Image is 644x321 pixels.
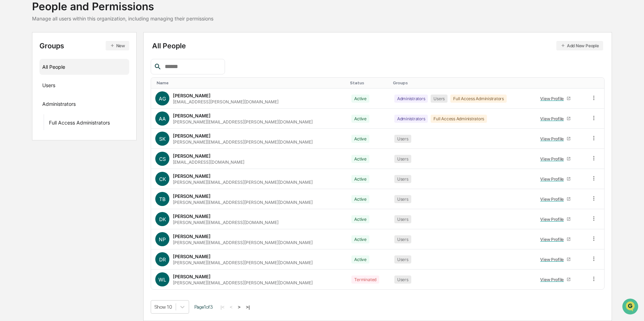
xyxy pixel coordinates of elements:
[49,120,110,128] div: Full Access Administrators
[120,56,128,65] button: Start new chat
[540,136,567,141] div: View Profile
[537,93,574,104] a: View Profile
[159,136,165,142] span: SK
[159,256,166,262] span: DR
[540,237,567,242] div: View Profile
[14,102,44,109] span: Data Lookup
[394,275,411,284] div: Users
[537,133,574,144] a: View Profile
[393,80,530,85] div: Toggle SortBy
[173,193,211,199] div: [PERSON_NAME]
[537,153,574,164] a: View Profile
[540,156,567,162] div: View Profile
[14,89,45,96] span: Preclearance
[32,16,213,22] div: Manage all users within this organization, including managing their permissions
[39,41,129,50] div: Groups
[351,235,369,243] div: Active
[537,234,574,245] a: View Profile
[450,95,507,103] div: Full Access Administrators
[394,235,411,243] div: Users
[159,196,165,202] span: TB
[173,113,211,119] div: [PERSON_NAME]
[159,96,166,102] span: AG
[173,234,211,239] div: [PERSON_NAME]
[537,254,574,265] a: View Profile
[540,277,567,282] div: View Profile
[7,90,13,95] div: 🖐️
[173,220,279,225] div: [PERSON_NAME][EMAIL_ADDRESS][DOMAIN_NAME]
[159,216,166,222] span: DK
[173,280,313,285] div: [PERSON_NAME][EMAIL_ADDRESS][PERSON_NAME][DOMAIN_NAME]
[4,86,48,99] a: 🖐️Preclearance
[7,54,20,67] img: 1746055101610-c473b297-6a78-478c-a979-82029cc54cd1
[218,304,226,310] button: |<
[173,213,211,219] div: [PERSON_NAME]
[394,135,411,143] div: Users
[351,195,369,203] div: Active
[537,174,574,184] a: View Profile
[537,214,574,225] a: View Profile
[431,95,448,103] div: Users
[58,89,87,96] span: Attestations
[537,274,574,285] a: View Profile
[173,99,279,104] div: [EMAIL_ADDRESS][PERSON_NAME][DOMAIN_NAME]
[351,135,369,143] div: Active
[537,113,574,124] a: View Profile
[157,80,344,85] div: Toggle SortBy
[4,99,47,112] a: 🔎Data Lookup
[556,41,603,50] button: Add New People
[42,101,76,109] div: Administrators
[351,175,369,183] div: Active
[173,254,211,259] div: [PERSON_NAME]
[394,215,411,223] div: Users
[537,194,574,205] a: View Profile
[24,54,115,61] div: Start new chat
[173,240,313,245] div: [PERSON_NAME][EMAIL_ADDRESS][PERSON_NAME][DOMAIN_NAME]
[540,217,567,222] div: View Profile
[351,215,369,223] div: Active
[540,257,567,262] div: View Profile
[394,155,411,163] div: Users
[24,61,89,67] div: We're available if you need us!
[50,119,85,125] a: Powered byPylon
[228,304,235,310] button: <
[394,255,411,264] div: Users
[7,103,13,109] div: 🔎
[173,200,313,205] div: [PERSON_NAME][EMAIL_ADDRESS][PERSON_NAME][DOMAIN_NAME]
[592,80,601,85] div: Toggle SortBy
[173,173,211,179] div: [PERSON_NAME]
[351,275,379,284] div: Terminated
[7,15,128,26] p: How can we help?
[621,298,640,317] iframe: Open customer support
[244,304,252,310] button: >|
[351,255,369,264] div: Active
[350,80,387,85] div: Toggle SortBy
[152,41,603,50] div: All People
[351,115,369,123] div: Active
[159,176,166,182] span: CK
[173,159,244,165] div: [EMAIL_ADDRESS][DOMAIN_NAME]
[540,96,567,101] div: View Profile
[173,119,313,125] div: [PERSON_NAME][EMAIL_ADDRESS][PERSON_NAME][DOMAIN_NAME]
[159,236,166,242] span: NP
[48,86,90,99] a: 🗄️Attestations
[51,90,57,95] div: 🗄️
[42,61,126,73] div: All People
[431,115,487,123] div: Full Access Administrators
[394,95,428,103] div: Administrators
[194,304,213,310] span: Page 1 of 3
[394,115,428,123] div: Administrators
[394,195,411,203] div: Users
[159,156,166,162] span: CS
[351,155,369,163] div: Active
[158,277,166,283] span: WL
[540,196,567,202] div: View Profile
[173,260,313,265] div: [PERSON_NAME][EMAIL_ADDRESS][PERSON_NAME][DOMAIN_NAME]
[173,153,211,159] div: [PERSON_NAME]
[70,120,85,125] span: Pylon
[42,82,55,91] div: Users
[540,116,567,121] div: View Profile
[159,116,166,122] span: AA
